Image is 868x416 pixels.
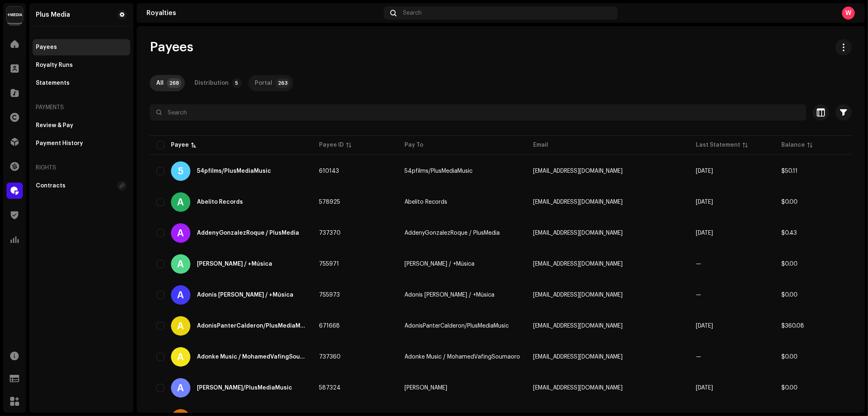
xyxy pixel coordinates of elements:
div: W [842,7,855,20]
div: A [171,223,190,243]
input: Search [150,104,806,121]
div: A [171,347,190,367]
p-badge: 263 [275,78,290,88]
div: 5 [171,161,190,181]
div: All [156,75,164,91]
span: $0.00 [781,354,798,360]
span: Abelito Records [404,199,447,205]
span: $0.43 [781,230,797,236]
p-badge: 268 [167,78,181,88]
div: Abelito Records [197,199,243,205]
div: Payees [36,44,57,51]
div: Royalty Runs [36,62,73,68]
span: adriansito3d@gmail.com [533,385,623,391]
div: Plus Media [36,11,70,18]
div: Portal [255,75,272,91]
div: A [171,285,190,305]
div: A [171,192,190,212]
div: Payee ID [319,141,344,149]
re-m-nav-item: Statements [33,75,130,91]
span: Sep 2025 [696,168,713,174]
div: Distribution [195,75,229,91]
span: Adonis Dayron Vega Leiva / +Música [404,292,494,298]
div: Review & Pay [36,122,73,129]
span: AdonisPanterCalderon/PlusMediaMusic [404,323,509,329]
div: 54pfilms/PlusMediaMusic [197,168,271,174]
div: Adonis Dayron Vega Leiva / +Música [197,292,293,298]
div: Payment History [36,140,83,147]
div: A [171,254,190,274]
div: AddenyGonzalezRoque / PlusMedia [197,230,299,236]
span: $360.08 [781,323,804,329]
span: addenygonzalez2@gmail.com [533,230,623,236]
span: Payees [150,39,193,55]
span: Sep 2025 [696,230,713,236]
span: Adrian Sanchez Avila [404,385,447,391]
re-m-nav-item: Royalty Runs [33,57,130,73]
span: $0.00 [781,199,798,205]
span: Sep 2025 [696,323,713,329]
re-a-nav-header: Payments [33,98,130,117]
span: Search [403,10,422,16]
span: 578925 [319,199,340,205]
div: Addiel Rodríguez Hernandez / +Música [197,261,272,267]
span: pantercalderon07@gmail.com [533,323,623,329]
span: diplomatico537@gmail.com [533,354,623,360]
div: Royalties [146,10,380,16]
span: 737370 [319,230,341,236]
div: Last Statement [696,141,740,149]
re-m-nav-item: Payees [33,39,130,55]
div: Adrian Sanchez/PlusMediaMusic [197,385,292,391]
span: — [696,354,701,360]
span: Sep 2025 [696,385,713,391]
span: 54pfilms/PlusMediaMusic [404,168,472,174]
re-m-nav-item: Payment History [33,135,130,152]
span: 671668 [319,323,340,329]
span: Sep 2025 [696,199,713,205]
span: $50.11 [781,168,798,174]
span: 610143 [319,168,339,174]
span: Addiel Rodríguez Hernandez / +Música [404,261,474,267]
div: Statements [36,80,70,86]
div: Balance [781,141,805,149]
span: $0.00 [781,261,798,267]
span: productionoffice@54pfilms.com [533,168,623,174]
span: addielr461@gmail.com [533,261,623,267]
re-m-nav-item: Review & Pay [33,117,130,134]
re-a-nav-header: Rights [33,158,130,178]
div: A [171,316,190,336]
span: 737360 [319,354,341,360]
div: A [171,378,190,398]
span: AddenyGonzalezRoque / PlusMedia [404,230,500,236]
span: $0.00 [781,385,798,391]
span: 587324 [319,385,341,391]
img: d0ab9f93-6901-4547-93e9-494644ae73ba [7,7,23,23]
div: Payee [171,141,189,149]
span: $0.00 [781,292,798,298]
span: — [696,261,701,267]
span: Adonke Music / MohamedVafingSoumaoro [404,354,520,360]
span: mradoniselmonstruo@gmail.com [533,292,623,298]
re-m-nav-item: Contracts [33,178,130,194]
span: 755973 [319,292,340,298]
p-badge: 5 [232,78,242,88]
div: AdonisPanterCalderon/PlusMediaMusic [197,323,306,329]
span: — [696,292,701,298]
span: abelgamoneda2003@gmail.com [533,199,623,205]
div: Contracts [36,183,66,189]
span: 755971 [319,261,339,267]
div: Adonke Music / MohamedVafingSoumaoro [197,354,306,360]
